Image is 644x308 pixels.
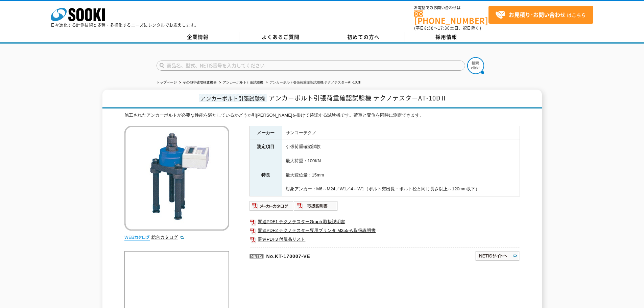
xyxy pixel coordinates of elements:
img: 取扱説明書 [294,200,338,211]
strong: お見積り･お問い合わせ [509,10,566,19]
td: サンコーテクノ [282,126,520,140]
a: 初めての方へ [322,32,405,42]
span: はこちら [495,10,586,20]
th: 測定項目 [249,140,282,154]
th: 特長 [249,154,282,196]
a: その他非破壊検査機器 [183,80,217,84]
a: お見積り･お問い合わせはこちら [488,6,593,24]
input: 商品名、型式、NETIS番号を入力してください [157,61,465,71]
p: 日々進化する計測技術と多種・多様化するニーズにレンタルでお応えします。 [51,23,199,27]
a: 採用情報 [405,32,488,42]
img: メーカーカタログ [249,200,294,211]
li: アンカーボルト引張荷重確認試験機 テクノテスターAT-10DⅡ [264,79,361,86]
a: トップページ [157,80,177,84]
p: No.KT-170007-VE [249,247,410,263]
a: 関連PDF1 テクノテスターGraph 取扱説明書 [249,217,520,226]
span: 8:50 [424,25,434,31]
a: 取扱説明書 [294,205,338,210]
span: アンカーボルト引張荷重確認試験機 テクノテスターAT-10DⅡ [269,93,447,102]
a: よくあるご質問 [239,32,322,42]
img: アンカーボルト引張荷重確認試験機 テクノテスターAT-10DⅡ [124,126,229,231]
a: 総合カタログ [151,235,185,240]
a: アンカーボルト引張試験機 [223,80,263,84]
a: 企業情報 [157,32,239,42]
span: (平日 ～ 土日、祝日除く) [414,25,481,31]
td: 引張荷重確認試験 [282,140,520,154]
span: アンカーボルト引張試験機 [199,94,267,102]
span: お電話でのお問い合わせは [414,6,488,10]
span: 初めての方へ [347,33,380,41]
img: webカタログ [124,234,150,241]
a: 関連PDF3 付属品リスト [249,235,520,244]
a: メーカーカタログ [249,205,294,210]
a: 関連PDF2 テクノテスター専用プリンタ M255-A 取扱説明書 [249,226,520,235]
span: 17:30 [438,25,450,31]
img: NETISサイトへ [475,251,520,261]
div: 施工されたアンカーボルトが必要な性能を満たしているかどうか引[PERSON_NAME]を掛けて確認する試験機です。荷重と変位を同時に測定できます。 [124,112,520,119]
th: メーカー [249,126,282,140]
td: 最大荷重：100KN 最大変位量：15mm 対象アンカー：M6～M24／W1／4～W1（ボルト突出長：ボルト径と同じ長さ以上～120mm以下） [282,154,520,196]
a: [PHONE_NUMBER] [414,10,488,24]
img: btn_search.png [467,57,484,74]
